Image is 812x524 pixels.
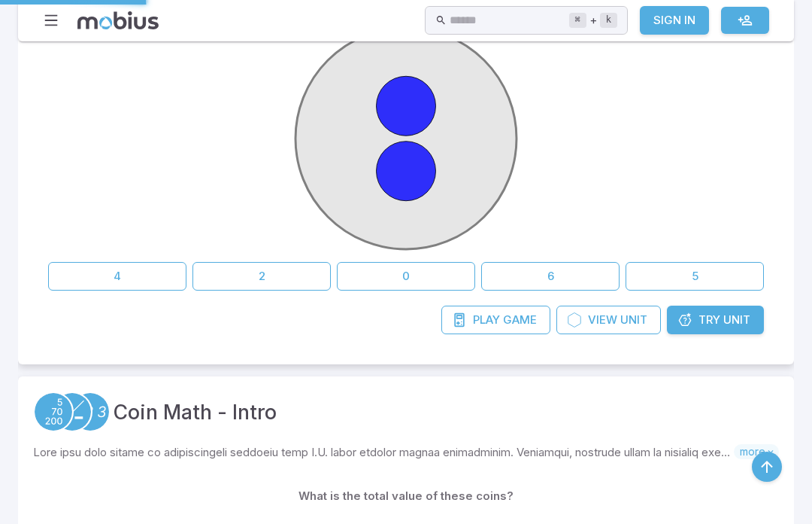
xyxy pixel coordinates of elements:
p: What is the total value of these coins? [298,488,514,504]
kbd: ⌘ [569,13,586,28]
a: Numeracy [70,391,111,432]
button: 2 [192,262,331,291]
span: Unit [620,312,647,328]
span: View [588,312,617,328]
span: Unit [723,312,750,328]
a: Addition and Subtraction [52,391,92,432]
span: Try [698,312,720,328]
span: Play [473,312,500,328]
a: TryUnit [667,306,764,334]
div: + [569,11,617,29]
a: Place Value [33,391,74,432]
p: Lore ipsu dolo sitame co adipiscingeli seddoeiu temp I.U. labor etdolor magnaa enimadminim. Venia... [33,444,734,461]
kbd: k [600,13,617,28]
button: 0 [337,262,475,291]
button: 4 [48,262,186,291]
button: 6 [481,262,620,291]
span: Game [503,312,537,328]
a: PlayGame [441,306,550,334]
a: Sign In [640,6,709,35]
a: ViewUnit [556,306,661,334]
a: Coin Math - Intro [114,397,277,427]
button: 5 [626,262,764,291]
